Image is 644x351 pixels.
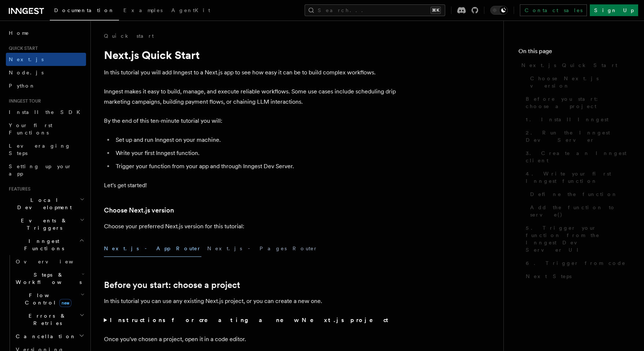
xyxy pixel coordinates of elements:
[521,62,617,69] span: Next.js Quick Start
[113,148,397,158] li: Write your first Inngest function.
[6,234,86,255] button: Inngest Functions
[518,59,629,72] a: Next.js Quick Start
[526,224,629,254] span: 5. Trigger your function from the Inngest Dev Server UI
[6,139,86,160] a: Leveraging Steps
[6,45,38,51] span: Quick start
[13,312,79,327] span: Errors & Retries
[104,221,397,232] p: Choose your preferred Next.js version for this tutorial:
[9,83,36,89] span: Python
[523,270,629,283] a: Next Steps
[6,214,86,234] button: Events & Triggers
[171,7,210,13] span: AgentKit
[523,147,629,167] a: 3. Create an Inngest client
[50,2,119,21] a: Documentation
[59,299,71,307] span: new
[431,7,441,14] kbd: ⌘K
[54,7,115,13] span: Documentation
[104,48,397,62] h1: Next.js Quick Start
[13,330,86,343] button: Cancellation
[207,240,318,257] button: Next.js - Pages Router
[104,334,397,344] p: Once you've chosen a project, open it in a code editor.
[104,205,174,215] a: Choose Next.js version
[6,79,86,92] a: Python
[6,26,86,40] a: Home
[526,259,626,267] span: 6. Trigger from code
[6,106,86,119] a: Install the SDK
[526,129,629,144] span: 2. Run the Inngest Dev Server
[113,135,397,145] li: Set up and run Inngest on your machine.
[526,116,608,123] span: 1. Install Inngest
[9,56,44,62] span: Next.js
[523,221,629,256] a: 5. Trigger your function from the Inngest Dev Server UI
[490,6,508,15] button: Toggle dark mode
[113,161,397,171] li: Trigger your function from your app and through Inngest Dev Server.
[590,4,638,16] a: Sign Up
[518,47,629,59] h4: On this page
[9,29,29,37] span: Home
[13,309,86,330] button: Errors & Retries
[9,122,52,136] span: Your first Functions
[526,149,629,164] span: 3. Create an Inngest client
[523,256,629,270] a: 6. Trigger from code
[527,188,629,201] a: Define the function
[9,109,85,115] span: Install the SDK
[16,259,91,265] span: Overview
[530,75,629,89] span: Choose Next.js version
[6,186,30,192] span: Features
[9,143,71,156] span: Leveraging Steps
[6,160,86,180] a: Setting up your app
[13,268,86,289] button: Steps & Workflows
[523,167,629,188] a: 4. Write your first Inngest function
[13,292,81,306] span: Flow Control
[6,217,80,232] span: Events & Triggers
[13,255,86,268] a: Overview
[6,237,79,252] span: Inngest Functions
[13,271,82,286] span: Steps & Workflows
[6,53,86,66] a: Next.js
[104,86,397,107] p: Inngest makes it easy to build, manage, and execute reliable workflows. Some use cases include sc...
[526,273,572,280] span: Next Steps
[104,116,397,126] p: By the end of this ten-minute tutorial you will:
[104,180,397,191] p: Let's get started!
[104,315,397,325] summary: Instructions for creating a new Next.js project
[530,191,618,198] span: Define the function
[119,2,167,20] a: Examples
[167,2,215,20] a: AgentKit
[527,72,629,92] a: Choose Next.js version
[9,163,72,177] span: Setting up your app
[530,204,629,218] span: Add the function to serve()
[6,66,86,79] a: Node.js
[6,193,86,214] button: Local Development
[523,92,629,113] a: Before you start: choose a project
[13,333,76,340] span: Cancellation
[104,67,397,78] p: In this tutorial you will add Inngest to a Next.js app to see how easy it can be to build complex...
[305,4,445,16] button: Search...⌘K
[527,201,629,221] a: Add the function to serve()
[523,113,629,126] a: 1. Install Inngest
[526,95,629,110] span: Before you start: choose a project
[6,196,80,211] span: Local Development
[9,70,44,75] span: Node.js
[523,126,629,147] a: 2. Run the Inngest Dev Server
[123,7,163,13] span: Examples
[104,296,397,306] p: In this tutorial you can use any existing Next.js project, or you can create a new one.
[110,317,391,324] strong: Instructions for creating a new Next.js project
[526,170,629,185] span: 4. Write your first Inngest function
[6,119,86,139] a: Your first Functions
[520,4,587,16] a: Contact sales
[104,240,201,257] button: Next.js - App Router
[104,32,154,40] a: Quick start
[104,280,240,290] a: Before you start: choose a project
[6,98,41,104] span: Inngest tour
[13,289,86,309] button: Flow Controlnew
